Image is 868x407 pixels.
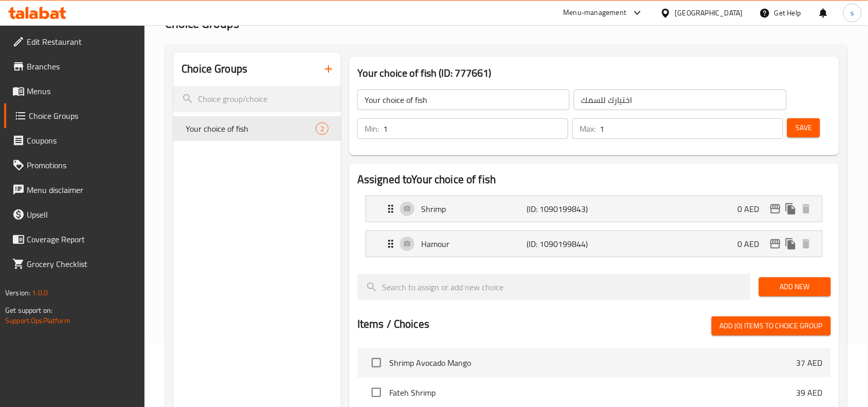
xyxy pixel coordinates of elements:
[27,60,137,73] span: Branches
[799,201,814,217] button: delete
[186,122,316,135] span: Your choice of fish
[4,54,145,79] a: Branches
[173,86,341,112] input: search
[366,231,822,257] div: Expand
[4,153,145,178] a: Promotions
[712,316,831,335] button: Add (0) items to choice group
[27,184,137,196] span: Menu disclaimer
[564,7,627,19] div: Menu-management
[851,7,854,19] span: s
[759,277,831,296] button: Add New
[799,236,814,252] button: delete
[720,320,823,332] span: Add (0) items to choice group
[27,36,137,48] span: Edit Restaurant
[357,172,831,187] h2: Assigned to Your choice of fish
[389,386,797,399] span: Fateh Shrimp
[27,85,137,97] span: Menus
[795,121,812,134] span: Save
[366,352,387,374] span: Select choice
[173,116,341,141] div: Your choice of fish2
[787,118,820,137] button: Save
[768,236,783,252] button: edit
[316,124,328,134] span: 2
[4,178,145,202] a: Menu disclaimer
[4,29,145,54] a: Edit Restaurant
[797,357,823,369] p: 37 AED
[357,274,751,300] input: search
[580,122,595,135] p: Max:
[4,103,145,128] a: Choice Groups
[5,286,30,299] span: Version:
[316,122,329,135] div: Choices
[4,227,145,252] a: Coverage Report
[4,252,145,276] a: Grocery Checklist
[527,238,597,250] p: (ID: 1090199844)
[366,382,387,403] span: Select choice
[357,65,831,81] h3: Your choice of fish (ID: 777661)
[27,159,137,171] span: Promotions
[357,191,831,226] li: Expand
[4,128,145,153] a: Coupons
[738,238,768,250] p: 0 AED
[527,203,597,215] p: (ID: 1090199843)
[421,203,527,215] p: Shrimp
[357,226,831,261] li: Expand
[768,201,783,217] button: edit
[182,61,247,77] h2: Choice Groups
[783,201,799,217] button: duplicate
[797,386,823,399] p: 39 AED
[4,202,145,227] a: Upsell
[738,203,768,215] p: 0 AED
[27,134,137,147] span: Coupons
[27,258,137,270] span: Grocery Checklist
[27,233,137,245] span: Coverage Report
[5,304,52,317] span: Get support on:
[29,110,137,122] span: Choice Groups
[783,236,799,252] button: duplicate
[27,208,137,221] span: Upsell
[5,314,70,327] a: Support.OpsPlatform
[366,196,822,222] div: Expand
[4,79,145,103] a: Menus
[32,286,48,299] span: 1.0.0
[421,238,527,250] p: Hamour
[357,316,429,332] h2: Items / Choices
[389,357,797,369] span: Shrimp Avocado Mango
[767,280,823,293] span: Add New
[365,122,379,135] p: Min:
[675,7,743,19] div: [GEOGRAPHIC_DATA]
